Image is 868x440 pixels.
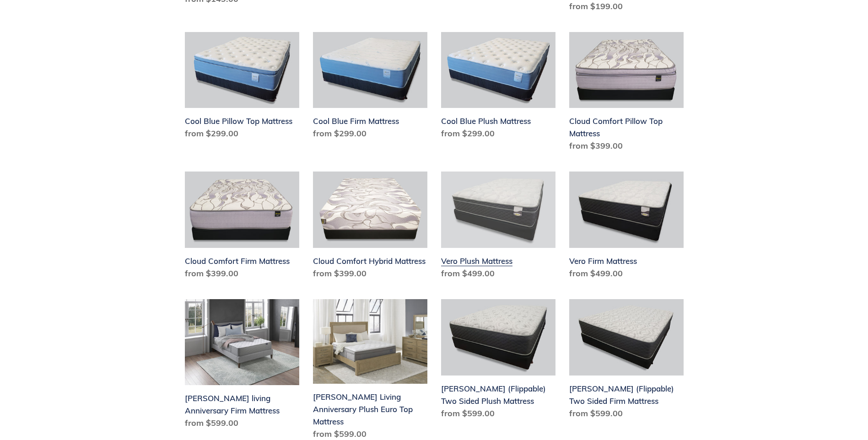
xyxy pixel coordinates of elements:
[569,32,684,156] a: Cloud Comfort Pillow Top Mattress
[441,32,555,144] a: Cool Blue Plush Mattress
[441,172,555,283] a: Vero Plush Mattress
[569,172,684,283] a: Vero Firm Mattress
[569,299,684,423] a: Del Ray (Flippable) Two Sided Firm Mattress
[185,299,299,433] a: Scott living Anniversary Firm Mattress
[313,32,427,144] a: Cool Blue Firm Mattress
[313,172,427,283] a: Cloud Comfort Hybrid Mattress
[185,32,299,144] a: Cool Blue Pillow Top Mattress
[185,172,299,283] a: Cloud Comfort Firm Mattress
[441,299,555,423] a: Del Ray (Flippable) Two Sided Plush Mattress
